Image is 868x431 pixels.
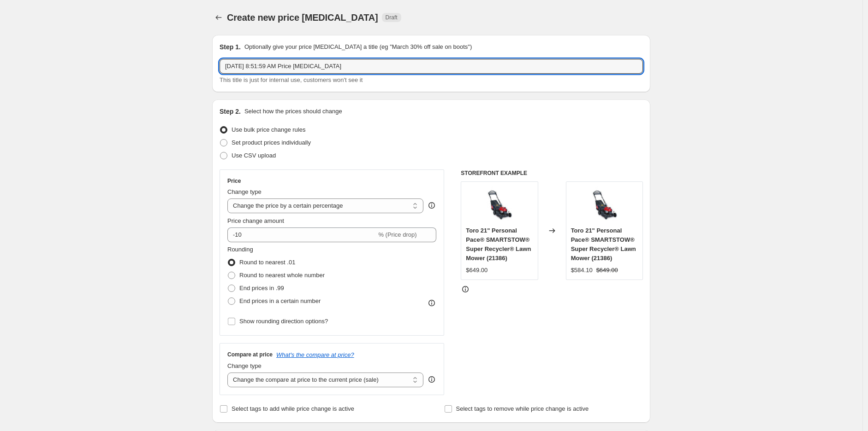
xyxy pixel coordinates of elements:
[232,126,305,133] span: Use bulk price change rules
[276,351,354,358] button: What's the compare at price?
[239,259,295,266] span: Round to nearest .01
[427,201,436,210] div: help
[466,266,488,275] div: $649.00
[466,227,531,262] span: Toro 21" Personal Pace® SMARTSTOW® Super Recycler® Lawn Mower (21386)
[227,351,273,358] h3: Compare at price
[227,227,376,242] input: -15
[571,227,636,262] span: Toro 21" Personal Pace® SMARTSTOW® Super Recycler® Lawn Mower (21386)
[220,107,241,116] h2: Step 2.
[212,11,225,24] button: Price change jobs
[232,139,311,146] span: Set product prices individually
[232,152,276,159] span: Use CSV upload
[227,188,262,195] span: Change type
[456,405,589,412] span: Select tags to remove while price change is active
[227,12,378,23] span: Create new price [MEDICAL_DATA]
[220,76,363,83] span: This title is just for internal use, customers won't see it
[596,266,618,275] strike: $649.00
[232,405,354,412] span: Select tags to add while price change is active
[239,285,284,291] span: End prices in .99
[220,42,241,52] h2: Step 1.
[386,14,398,21] span: Draft
[481,186,518,223] img: toro-walk-behind-mowers-toro-21-personal-pace-smartstow-super-recycler-lawn-mower-21386-tor-21386...
[220,59,643,74] input: 30% off holiday sale
[461,169,643,177] h6: STOREFRONT EXAMPLE
[244,107,342,116] p: Select how the prices should change
[244,42,472,52] p: Optionally give your price [MEDICAL_DATA] a title (eg "March 30% off sale on boots")
[378,231,416,238] span: % (Price drop)
[227,362,262,369] span: Change type
[586,186,623,223] img: toro-walk-behind-mowers-toro-21-personal-pace-smartstow-super-recycler-lawn-mower-21386-tor-21386...
[427,375,436,384] div: help
[571,266,593,275] div: $584.10
[239,272,325,279] span: Round to nearest whole number
[239,318,328,325] span: Show rounding direction options?
[227,246,253,253] span: Rounding
[227,177,241,185] h3: Price
[239,297,321,304] span: End prices in a certain number
[227,217,284,224] span: Price change amount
